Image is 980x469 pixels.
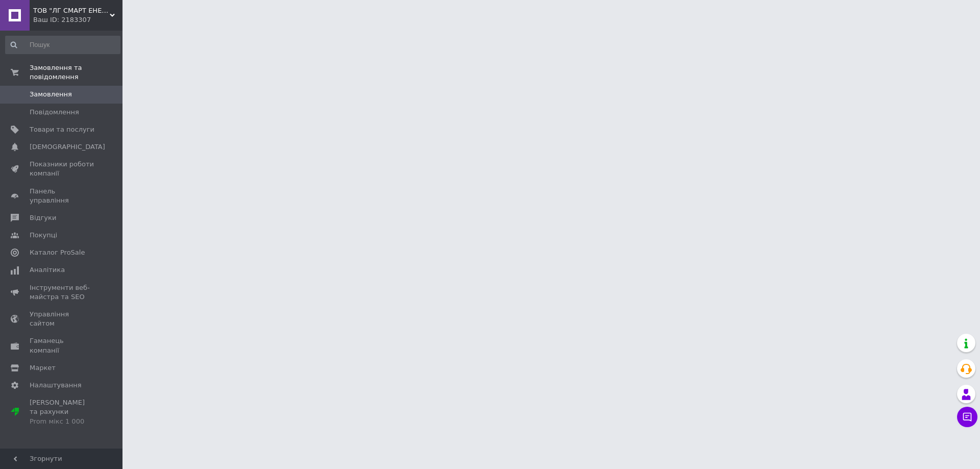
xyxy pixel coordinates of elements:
span: Товари та послуги [30,125,94,134]
span: Показники роботи компанії [30,160,94,178]
span: Гаманець компанії [30,336,94,355]
span: Аналітика [30,265,65,275]
span: Управління сайтом [30,310,94,328]
span: Панель управління [30,187,94,205]
span: Маркет [30,363,56,373]
div: Prom мікс 1 000 [30,417,94,426]
input: Пошук [5,36,120,54]
span: Повідомлення [30,108,79,117]
span: Каталог ProSale [30,248,85,257]
span: Покупці [30,231,57,240]
span: Замовлення [30,90,72,99]
span: Замовлення та повідомлення [30,63,122,82]
div: Ваш ID: 2183307 [33,15,122,24]
button: Чат з покупцем [957,407,977,427]
span: ТОВ "ЛГ СМАРТ ЕНЕРДЖІ" [33,6,110,15]
span: Інструменти веб-майстра та SEO [30,283,94,302]
span: Налаштування [30,381,82,390]
span: [DEMOGRAPHIC_DATA] [30,142,105,152]
span: [PERSON_NAME] та рахунки [30,398,94,426]
span: Відгуки [30,213,56,223]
